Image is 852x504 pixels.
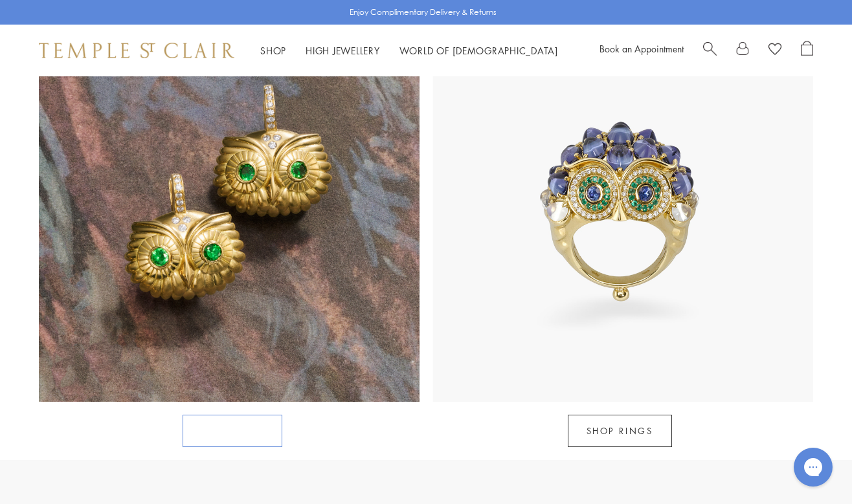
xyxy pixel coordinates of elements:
a: High JewelleryHigh Jewellery [306,44,380,57]
a: Search [703,41,717,60]
p: Enjoy Complimentary Delivery & Returns [350,6,497,19]
a: Athenæum [183,415,282,447]
iframe: Gorgias live chat messenger [787,443,839,491]
nav: Main navigation [260,43,558,59]
img: Temple St. Clair [39,43,234,58]
a: Open Shopping Bag [801,41,813,60]
a: Book an Appointment [600,42,684,55]
a: View Wishlist [768,41,781,60]
a: World of [DEMOGRAPHIC_DATA]World of [DEMOGRAPHIC_DATA] [399,44,558,57]
a: ShopShop [260,44,286,57]
a: SHOP RINGS [568,415,672,447]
